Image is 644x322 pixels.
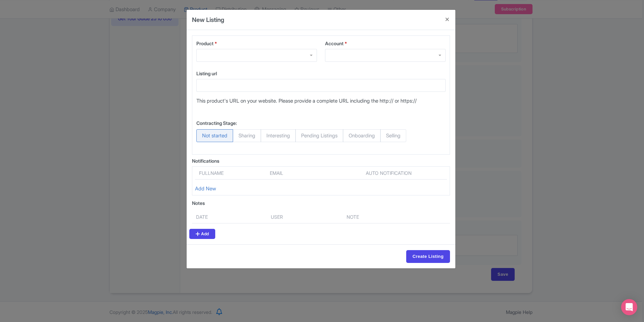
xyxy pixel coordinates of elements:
th: User [267,211,343,223]
th: Auto notification [330,169,447,180]
input: Create Listing [406,250,450,263]
span: Product [196,41,214,46]
p: This product's URL on your website. Please provide a complete URL including the http:// or https:// [196,97,446,105]
th: Note [343,211,420,223]
button: Close [439,10,455,29]
span: Not started [196,129,233,142]
th: Date [192,211,267,223]
span: Sharing [233,129,261,142]
span: Pending Listings [295,129,343,142]
h4: New Listing [192,15,224,24]
th: Fullname [195,169,266,180]
th: Email [266,169,313,180]
span: Onboarding [343,129,381,142]
div: Notifications [192,157,450,164]
div: Notes [192,199,450,207]
a: Add [189,229,215,239]
span: Listing url [196,71,217,76]
span: Account [325,41,344,46]
label: Contracting Stage: [196,119,237,127]
a: Add New [195,185,216,192]
div: Open Intercom Messenger [621,299,637,315]
span: Interesting [261,129,296,142]
span: Selling [380,129,406,142]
